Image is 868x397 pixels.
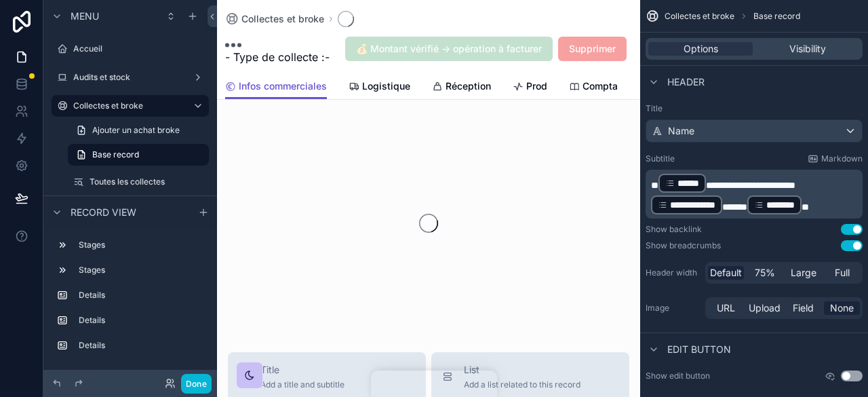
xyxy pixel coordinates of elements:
label: Header width [646,267,700,278]
label: Collectes et broke [73,100,182,111]
a: Base record [68,144,209,166]
div: Show backlink [646,224,702,235]
span: Add a list related to this record [464,379,580,390]
span: Edit button [667,343,731,356]
span: Large [791,266,816,280]
span: Menu [71,10,99,23]
span: Compta [583,79,618,93]
label: Audits et stock [73,72,187,83]
span: Markdown [821,153,863,164]
a: Réception [432,74,491,101]
label: Details [79,340,203,351]
span: Record view [71,206,136,219]
div: scrollable content [43,228,217,370]
label: Stages [79,240,203,250]
a: Infos commerciales [225,74,327,100]
span: 75% [755,266,775,280]
span: List [464,363,580,377]
span: Field [793,301,814,315]
span: Réception [446,79,491,93]
span: Collectes et broke [241,12,324,26]
span: Base record [753,11,800,22]
label: Subtitle [646,153,675,164]
span: Logistique [362,79,410,93]
label: Details [79,315,203,326]
span: Options [684,42,718,56]
span: URL [717,301,735,315]
a: Ajouter un achat broke [68,119,209,141]
a: Accueil [52,38,209,60]
a: Prod [513,74,547,101]
span: Collectes et broke [665,11,734,22]
span: Ajouter un achat broke [92,125,180,136]
a: Audits et stock [52,67,209,88]
span: Base record [92,149,139,160]
span: None [830,301,854,315]
label: Show edit button [646,371,710,381]
span: Full [835,266,850,280]
div: Show breadcrumbs [646,240,721,251]
div: scrollable content [646,170,863,219]
span: Add a title and subtitle [260,379,344,390]
a: Logistique [349,74,410,101]
a: Collectes et broke [52,95,209,117]
label: Stages [79,265,203,276]
a: Toutes les collectes [68,171,209,193]
button: Done [181,374,212,394]
span: Title [260,363,344,377]
span: Upload [749,301,781,315]
span: Name [668,124,694,138]
a: Markdown [808,153,863,164]
button: Name [646,119,863,143]
span: Infos commerciales [239,79,327,93]
label: Accueil [73,43,206,54]
label: Image [646,303,700,314]
span: Visibility [789,42,826,56]
span: Default [710,266,742,280]
a: Collectes et broke [225,12,324,26]
label: Title [646,103,863,114]
span: Prod [526,79,547,93]
span: Header [667,75,705,89]
a: Compta [569,74,618,101]
label: Toutes les collectes [90,176,206,187]
span: - Type de collecte : - [225,49,330,65]
label: Details [79,290,203,301]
